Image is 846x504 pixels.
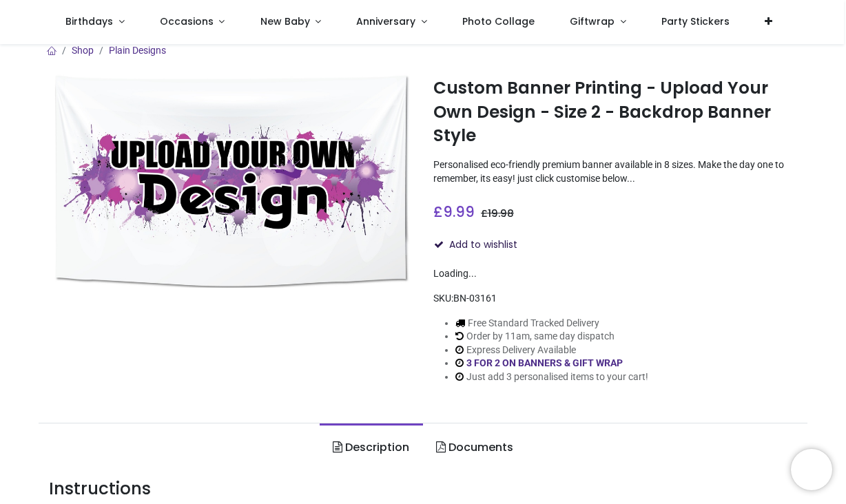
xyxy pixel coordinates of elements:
a: 3 FOR 2 ON BANNERS & GIFT WRAP [466,357,623,368]
a: Documents [423,423,526,472]
h1: Custom Banner Printing - Upload Your Own Design - Size 2 - Backdrop Banner Style [433,76,797,147]
span: Birthdays [65,14,113,28]
li: Express Delivery Available [455,344,648,357]
iframe: Brevo live chat [791,449,832,490]
span: Anniversary [356,14,415,28]
i: Add to wishlist [434,240,444,249]
div: SKU: [433,292,797,306]
span: Giftwrap [570,14,615,28]
img: Custom Banner Printing - Upload Your Own Design - Size 2 - Backdrop Banner Style [49,74,413,288]
h3: Instructions [49,477,797,501]
li: Free Standard Tracked Delivery [455,317,648,330]
span: BN-03161 [453,293,497,304]
span: New Baby [260,14,310,28]
a: Description [320,423,422,472]
span: £ [481,207,514,220]
span: 19.98 [488,207,514,220]
span: Occasions [160,14,214,28]
span: 9.99 [443,202,475,222]
button: Add to wishlistAdd to wishlist [433,233,529,257]
span: £ [433,202,475,222]
a: Shop [72,45,94,56]
a: Plain Designs [109,45,166,56]
span: Party Stickers [661,14,730,28]
p: Personalised eco-friendly premium banner available in 8 sizes. Make the day one to remember, its ... [433,158,797,185]
li: Just add 3 personalised items to your cart! [455,370,648,384]
span: Photo Collage [462,14,535,28]
div: Loading... [433,267,797,281]
li: Order by 11am, same day dispatch [455,330,648,344]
